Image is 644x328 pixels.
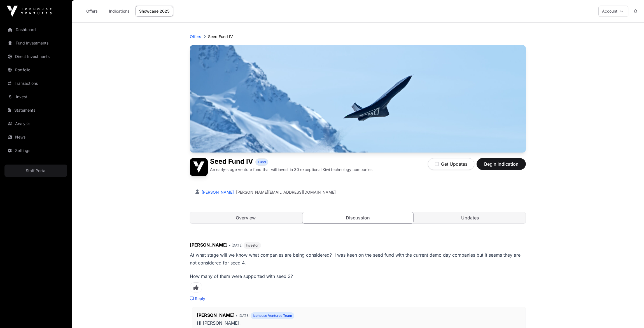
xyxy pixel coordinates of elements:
a: Portfolio [4,64,67,76]
a: Transactions [4,77,67,90]
img: Seed Fund IV [190,158,208,176]
span: Like this comment [190,282,202,292]
a: Offers [190,34,201,39]
a: [PERSON_NAME][EMAIL_ADDRESS][DOMAIN_NAME] [236,189,336,195]
img: Seed Fund IV [190,45,526,153]
p: At what stage will we know what companies are being considered? I was keen on the seed fund with ... [190,251,526,267]
span: Icehouse Ventures Team [253,313,292,318]
span: • [DATE] [229,243,242,247]
span: Begin Indication [484,161,519,167]
button: Account [598,6,628,17]
span: Fund [258,160,266,164]
button: Get Updates [428,158,474,170]
a: Fund Investments [4,37,67,49]
a: Invest [4,91,67,103]
span: Investor [246,243,259,248]
a: News [4,131,67,143]
nav: Tabs [190,212,526,223]
a: Reply [190,296,205,301]
a: Showcase 2025 [136,6,173,17]
a: Discussion [302,212,414,224]
button: Begin Indication [477,158,526,170]
a: Begin Indication [477,164,526,169]
a: Direct Investments [4,50,67,63]
p: Seed Fund IV [208,34,233,39]
a: Staff Portal [4,165,67,177]
a: Dashboard [4,24,67,36]
span: • [DATE] [236,313,249,318]
img: Icehouse Ventures Logo [7,6,52,17]
p: How many of them were supported with seed 3? [190,272,526,280]
a: Offers [81,6,103,17]
a: Indications [105,6,133,17]
a: Statements [4,104,67,116]
a: [PERSON_NAME] [200,190,234,195]
span: [PERSON_NAME] [190,242,228,248]
a: Settings [4,144,67,157]
a: Analysis [4,118,67,130]
a: Overview [190,212,301,223]
a: Updates [414,212,526,223]
span: [PERSON_NAME] [197,312,235,318]
p: An early-stage venture fund that will invest in 30 exceptional Kiwi technology companies. [210,167,374,172]
h1: Seed Fund IV [210,158,253,166]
